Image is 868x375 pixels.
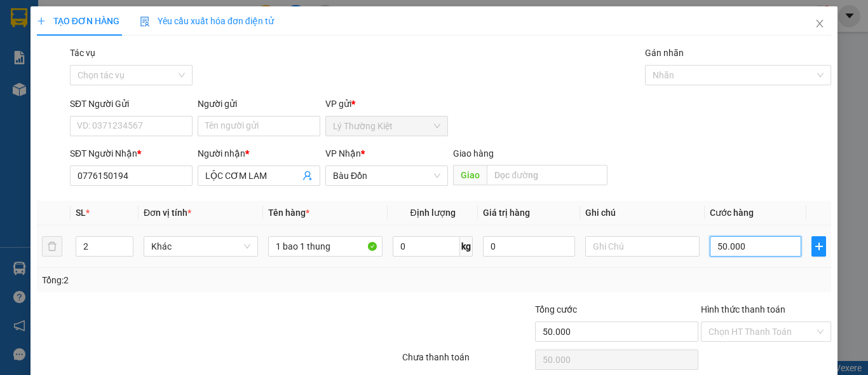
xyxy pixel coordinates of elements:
[333,117,440,136] span: Lý Thường Kiệt
[37,16,119,26] span: TẠO ĐƠN HÀNG
[453,165,487,185] span: Giao
[460,236,473,257] span: kg
[815,18,825,29] span: close
[410,208,455,218] span: Định lượng
[401,350,534,372] div: Chưa thanh toán
[701,304,785,315] label: Hình thức thanh toán
[802,6,837,42] button: Close
[151,237,250,256] span: Khác
[140,17,150,27] img: icon
[812,241,825,251] span: plus
[42,236,62,257] button: delete
[268,236,383,257] input: VD: Bàn, Ghế
[198,146,320,160] div: Người nhận
[144,208,191,218] span: Đơn vị tính
[198,97,320,111] div: Người gửi
[483,236,574,257] input: 0
[70,146,193,160] div: SĐT Người Nhận
[487,165,607,185] input: Dọc đường
[535,304,577,315] span: Tổng cước
[37,17,46,25] span: plus
[302,171,313,181] span: user-add
[483,208,530,218] span: Giá trị hàng
[42,273,336,287] div: Tổng: 2
[580,201,705,225] th: Ghi chú
[325,97,448,111] div: VP gửi
[710,208,754,218] span: Cước hàng
[70,97,193,111] div: SĐT Người Gửi
[325,148,361,159] span: VP Nhận
[333,166,440,185] span: Bàu Đồn
[70,48,95,58] label: Tác vụ
[268,208,309,218] span: Tên hàng
[76,208,86,218] span: SL
[811,236,826,257] button: plus
[453,148,494,159] span: Giao hàng
[585,236,700,257] input: Ghi Chú
[140,16,274,26] span: Yêu cầu xuất hóa đơn điện tử
[645,48,684,58] label: Gán nhãn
